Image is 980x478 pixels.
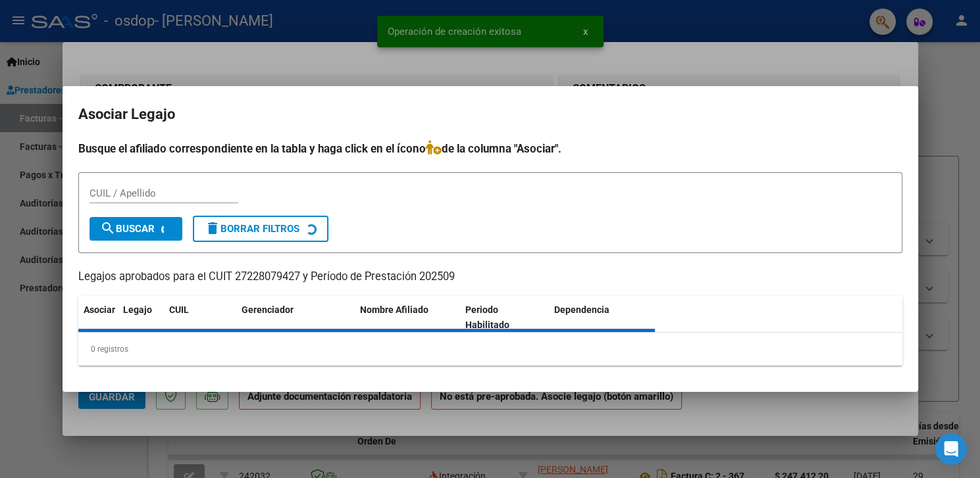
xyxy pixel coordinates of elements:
[242,304,294,315] span: Gerenciador
[460,296,549,339] datatable-header-cell: Periodo Habilitado
[164,296,236,339] datatable-header-cell: CUIL
[84,304,115,315] span: Asociar
[935,433,967,465] div: Open Intercom Messenger
[236,296,355,339] datatable-header-cell: Gerenciador
[169,304,189,315] span: CUIL
[554,304,609,315] span: Dependencia
[78,140,902,157] h4: Busque el afiliado correspondiente en la tabla y haga click en el ícono de la columna "Asociar".
[205,223,299,235] span: Borrar Filtros
[100,220,116,236] mat-icon: search
[78,333,902,366] div: 0 registros
[78,102,902,127] h2: Asociar Legajo
[78,296,118,339] datatable-header-cell: Asociar
[118,296,164,339] datatable-header-cell: Legajo
[100,223,155,235] span: Buscar
[123,304,152,315] span: Legajo
[360,304,428,315] span: Nombre Afiliado
[549,296,655,339] datatable-header-cell: Dependencia
[90,217,182,241] button: Buscar
[78,269,902,285] p: Legajos aprobados para el CUIT 27228079427 y Período de Prestación 202509
[193,216,328,242] button: Borrar Filtros
[205,220,220,236] mat-icon: delete
[355,296,461,339] datatable-header-cell: Nombre Afiliado
[465,304,509,330] span: Periodo Habilitado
